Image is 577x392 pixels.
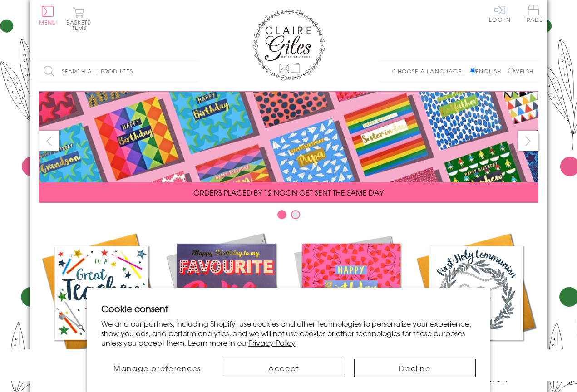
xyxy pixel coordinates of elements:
button: Manage preferences [101,359,214,377]
button: Basket0 items [66,7,91,30]
label: Welsh [508,67,534,75]
button: Carousel Page 1 (Current Slide) [277,210,286,219]
button: Menu [39,6,57,25]
a: Communion and Confirmation [414,230,538,384]
input: English [470,68,476,73]
span: ORDERS PLACED BY 12 NOON GET SENT THE SAME DAY [193,187,384,198]
span: Trade [524,5,543,22]
button: prev [39,131,59,151]
button: Accept [223,359,345,377]
a: Birthdays [289,230,414,373]
h2: Cookie consent [101,302,476,315]
a: Academic [39,230,164,373]
a: New Releases [164,230,289,373]
p: Choose a language: [392,67,468,75]
a: Privacy Policy [248,337,296,348]
button: Carousel Page 2 [291,210,300,219]
span: Manage preferences [113,363,201,373]
p: We and our partners, including Shopify, use cookies and other technologies to personalize your ex... [101,319,476,347]
div: Carousel Pagination [39,210,538,224]
a: Log In [489,5,511,22]
span: 0 items [70,18,91,32]
label: English [470,67,506,75]
input: Welsh [508,68,514,73]
button: Decline [354,359,476,377]
img: Claire Giles Greetings Cards [252,9,325,81]
button: next [518,131,538,151]
input: Search all products [39,61,198,82]
a: Trade [524,5,543,24]
input: Search [189,61,198,82]
span: Menu [39,18,57,26]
